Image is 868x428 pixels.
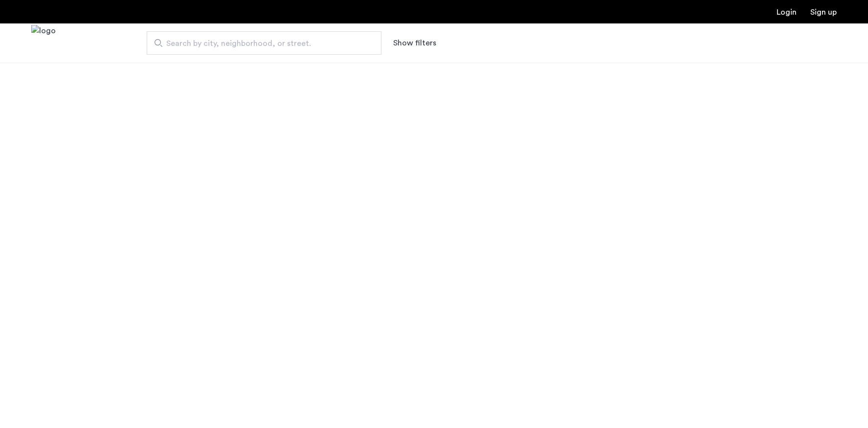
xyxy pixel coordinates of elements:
button: Show or hide filters [393,37,436,49]
img: logo [31,25,56,62]
a: Registration [810,8,837,16]
span: Search by city, neighborhood, or street. [166,38,354,49]
input: Apartment Search [147,31,381,55]
a: Login [777,8,797,16]
a: Cazamio Logo [31,25,56,62]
